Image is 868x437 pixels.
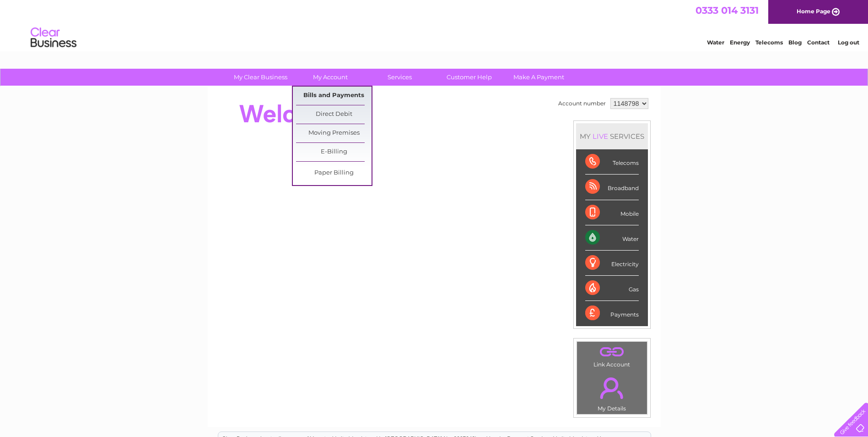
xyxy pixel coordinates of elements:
[579,372,645,404] a: .
[755,39,783,46] a: Telecoms
[579,344,645,360] a: .
[576,123,648,149] div: MY SERVICES
[585,149,639,175] div: Telecoms
[296,164,372,182] a: Paper Billing
[296,124,372,142] a: Moving Premises
[585,301,639,326] div: Payments
[585,251,639,276] div: Electricity
[838,39,859,46] a: Log out
[585,276,639,301] div: Gas
[577,370,647,415] td: My Details
[585,225,639,251] div: Water
[296,105,372,124] a: Direct Debit
[296,143,372,161] a: E-Billing
[730,39,750,46] a: Energy
[362,69,437,86] a: Services
[707,39,724,46] a: Water
[501,69,577,86] a: Make A Payment
[556,96,608,111] td: Account number
[807,39,830,46] a: Contact
[585,175,639,200] div: Broadband
[30,24,77,52] img: logo.png
[695,5,759,16] a: 0333 014 3131
[296,87,372,105] a: Bills and Payments
[218,5,651,44] div: Clear Business is a trading name of Verastar Limited (registered in [GEOGRAPHIC_DATA] No. 3667643...
[223,69,298,86] a: My Clear Business
[591,132,610,141] div: LIVE
[292,69,368,86] a: My Account
[585,200,639,225] div: Mobile
[788,39,802,46] a: Blog
[431,69,507,86] a: Customer Help
[577,341,647,370] td: Link Account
